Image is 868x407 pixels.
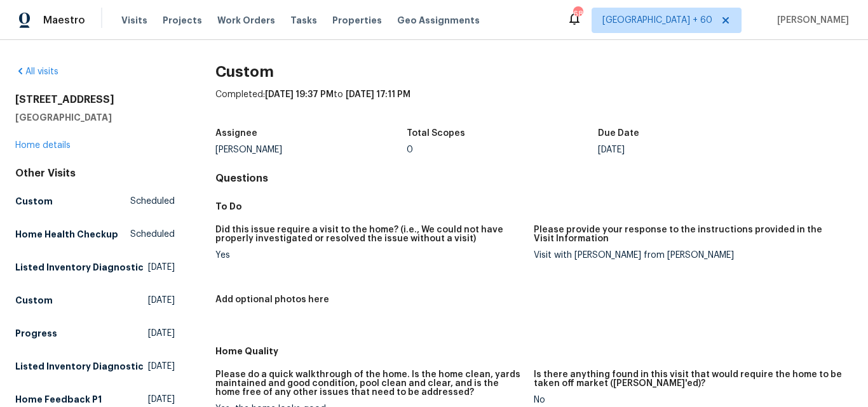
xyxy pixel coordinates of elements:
[15,289,175,312] a: Custom[DATE]
[15,167,175,180] div: Other Visits
[772,14,849,27] span: [PERSON_NAME]
[121,14,147,27] span: Visits
[148,261,175,274] span: [DATE]
[15,327,57,340] h5: Progress
[215,200,853,213] h5: To Do
[148,360,175,373] span: [DATE]
[215,295,329,304] h5: Add optional photos here
[598,145,789,154] div: [DATE]
[15,141,71,150] a: Home details
[215,145,407,154] div: [PERSON_NAME]
[15,261,144,274] h5: Listed Inventory Diagnostic
[15,360,144,373] h5: Listed Inventory Diagnostic
[148,327,175,340] span: [DATE]
[602,14,712,27] span: [GEOGRAPHIC_DATA] + 60
[332,14,382,27] span: Properties
[217,14,275,27] span: Work Orders
[346,90,410,99] span: [DATE] 17:11 PM
[15,190,175,213] a: CustomScheduled
[534,370,843,388] h5: Is there anything found in this visit that would require the home to be taken off market ([PERSON...
[15,67,58,76] a: All visits
[15,228,118,241] h5: Home Health Checkup
[15,256,175,279] a: Listed Inventory Diagnostic[DATE]
[215,172,853,185] h4: Questions
[130,195,175,208] span: Scheduled
[215,129,257,138] h5: Assignee
[15,355,175,378] a: Listed Inventory Diagnostic[DATE]
[15,393,102,406] h5: Home Feedback P1
[215,88,853,121] div: Completed: to
[215,370,524,397] h5: Please do a quick walkthrough of the home. Is the home clean, yards maintained and good condition...
[534,225,843,243] h5: Please provide your response to the instructions provided in the Visit Information
[534,396,843,404] div: No
[407,145,598,154] div: 0
[397,14,480,27] span: Geo Assignments
[148,294,175,307] span: [DATE]
[573,8,582,20] div: 681
[215,225,524,243] h5: Did this issue require a visit to the home? (i.e., We could not have properly investigated or res...
[215,65,853,78] h2: Custom
[148,393,175,406] span: [DATE]
[534,251,843,260] div: Visit with [PERSON_NAME] from [PERSON_NAME]
[290,16,317,25] span: Tasks
[407,129,465,138] h5: Total Scopes
[15,294,53,307] h5: Custom
[130,228,175,241] span: Scheduled
[15,93,175,106] h2: [STREET_ADDRESS]
[15,111,175,124] h5: [GEOGRAPHIC_DATA]
[215,345,853,357] h5: Home Quality
[15,223,175,246] a: Home Health CheckupScheduled
[43,14,85,27] span: Maestro
[215,251,524,260] div: Yes
[15,322,175,345] a: Progress[DATE]
[598,129,639,138] h5: Due Date
[15,195,53,208] h5: Custom
[265,90,334,99] span: [DATE] 19:37 PM
[163,14,202,27] span: Projects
